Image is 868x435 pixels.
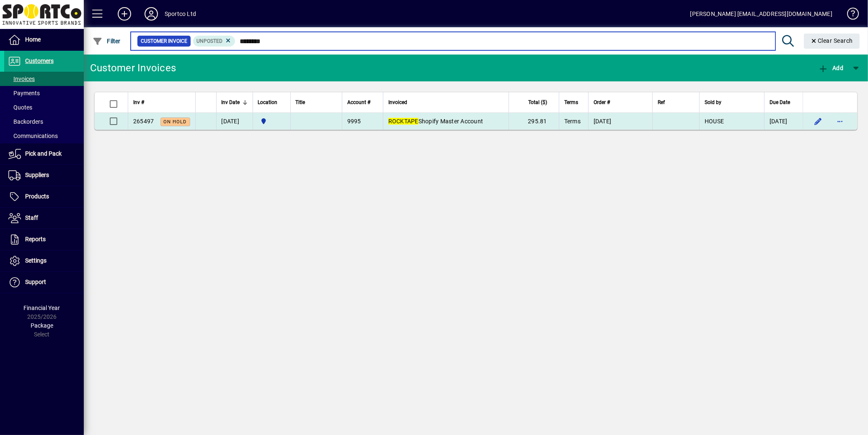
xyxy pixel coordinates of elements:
[296,98,337,107] div: Title
[25,172,49,178] span: Suppliers
[509,113,559,130] td: 295.81
[658,98,694,107] div: Ref
[347,118,361,125] span: 9995
[705,118,724,125] span: HOUSE
[25,257,46,264] span: Settings
[594,118,612,125] span: [DATE]
[258,98,285,107] div: Location
[705,98,721,107] span: Sold by
[4,100,84,115] a: Quotes
[4,250,84,271] a: Settings
[222,98,248,107] div: Inv Date
[222,98,240,107] span: Inv Date
[141,37,187,45] span: Customer Invoice
[193,36,235,47] mat-chip: Customer Invoice Status: Unposted
[25,150,62,157] span: Pick and Pack
[804,34,860,49] button: Clear
[25,236,46,242] span: Reports
[31,322,53,329] span: Package
[90,34,123,49] button: Filter
[388,98,407,107] span: Invoiced
[4,208,84,229] a: Staff
[388,98,504,107] div: Invoiced
[111,6,138,21] button: Add
[4,229,84,250] a: Reports
[25,57,54,64] span: Customers
[811,115,825,128] button: Edit
[133,118,154,125] span: 265497
[564,98,578,107] span: Terms
[514,98,555,107] div: Total ($)
[4,272,84,293] a: Support
[8,104,32,111] span: Quotes
[690,7,832,21] div: [PERSON_NAME] [EMAIL_ADDRESS][DOMAIN_NAME]
[4,165,84,186] a: Suppliers
[8,133,58,139] span: Communications
[164,119,187,125] span: On hold
[705,98,759,107] div: Sold by
[4,86,84,100] a: Payments
[816,60,845,76] button: Add
[564,118,581,125] span: Terms
[811,37,853,44] span: Clear Search
[388,118,418,125] em: ROCKTAPE
[133,98,190,107] div: Inv #
[296,98,305,107] span: Title
[347,98,370,107] span: Account #
[594,98,610,107] span: Order #
[90,61,176,75] div: Customer Invoices
[25,193,49,200] span: Products
[165,7,196,21] div: Sportco Ltd
[658,98,665,107] span: Ref
[8,118,43,125] span: Backorders
[528,98,547,107] span: Total ($)
[8,90,40,96] span: Payments
[8,76,35,82] span: Invoices
[24,305,60,311] span: Financial Year
[4,29,84,50] a: Home
[818,65,843,71] span: Add
[258,98,278,107] span: Location
[833,115,847,128] button: More options
[4,129,84,143] a: Communications
[4,186,84,207] a: Products
[4,72,84,86] a: Invoices
[25,214,38,221] span: Staff
[133,98,144,107] span: Inv #
[4,115,84,129] a: Backorders
[196,38,222,44] span: Unposted
[138,6,165,21] button: Profile
[770,98,790,107] span: Due Date
[25,36,41,43] span: Home
[258,117,285,126] span: Sportco Ltd Warehouse
[770,98,798,107] div: Due Date
[25,279,46,285] span: Support
[93,38,121,44] span: Filter
[216,113,253,130] td: [DATE]
[388,118,483,125] span: Shopify Master Account
[841,2,858,29] a: Knowledge Base
[4,143,84,164] a: Pick and Pack
[594,98,647,107] div: Order #
[347,98,378,107] div: Account #
[764,113,803,130] td: [DATE]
